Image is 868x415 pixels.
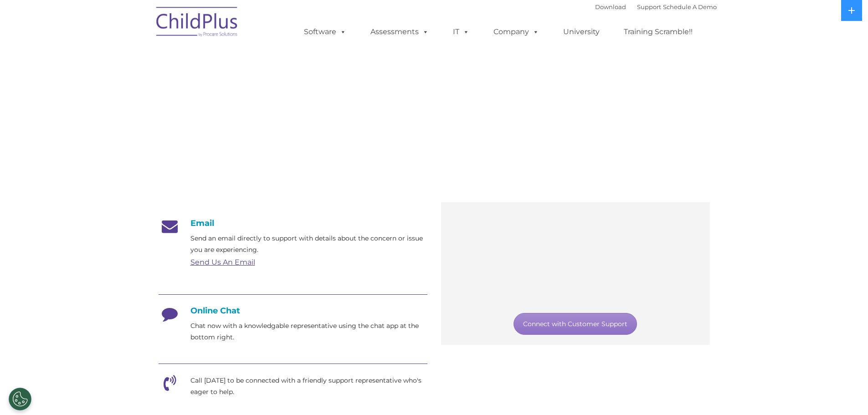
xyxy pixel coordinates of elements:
[484,23,548,41] a: Company
[514,313,637,335] a: Connect with Customer Support
[444,23,478,41] a: IT
[152,0,243,46] img: ChildPlus by Procare Solutions
[554,23,609,41] a: University
[295,23,355,41] a: Software
[190,258,255,266] a: Send Us An Email
[190,233,427,256] p: Send an email directly to support with details about the concern or issue you are experiencing.
[595,3,626,10] a: Download
[159,306,427,316] h4: Online Chat
[9,388,31,410] button: Cookies Settings
[190,320,427,343] p: Chat now with a knowledgable representative using the chat app at the bottom right.
[615,23,702,41] a: Training Scramble!!
[190,375,427,398] p: Call [DATE] to be connected with a friendly support representative who's eager to help.
[637,3,661,10] a: Support
[595,3,717,10] font: |
[663,3,717,10] a: Schedule A Demo
[361,23,438,41] a: Assessments
[159,218,427,228] h4: Email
